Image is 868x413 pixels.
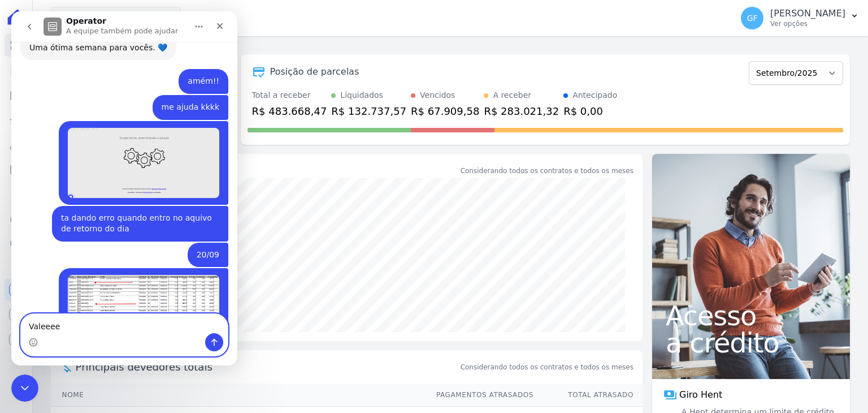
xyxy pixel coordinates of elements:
div: R$ 132.737,57 [331,104,406,119]
div: Antecipado [572,89,617,101]
button: GF [PERSON_NAME] Ver opções [732,2,868,34]
div: Considerando todos os contratos e todos os meses [461,166,633,176]
div: 20/09 [185,238,208,249]
span: Acesso [666,302,836,329]
div: amém!! [167,58,217,83]
div: me ajuda kkkk [150,91,208,102]
div: Guilherme diz… [9,257,217,325]
button: Selecionador de Emoji [18,326,27,335]
iframe: Intercom live chat [11,11,237,365]
div: amém!! [176,64,208,76]
div: 20/09 [176,231,217,256]
textarea: Envie uma mensagem... [10,303,216,322]
button: Enviar uma mensagem [194,322,212,340]
div: Posição de parcelas [270,65,359,79]
button: [GEOGRAPHIC_DATA] [51,7,181,28]
div: Guilherme diz… [9,195,217,231]
div: Vencidos [420,89,455,101]
div: R$ 67.909,58 [411,104,479,119]
div: Guilherme diz… [9,58,217,84]
div: ta dando erro quando entro no aquivo de retorno do dia [50,201,208,223]
div: Uma ótima semana para vocês. 💙 [18,31,156,42]
div: Guilherme diz… [9,84,217,110]
div: me ajuda kkkk [141,84,217,109]
span: a crédito [666,329,836,356]
span: GF [747,14,758,22]
p: [PERSON_NAME] [770,8,845,19]
div: Guilherme diz… [9,231,217,257]
th: Total Atrasado [534,384,643,407]
div: ta dando erro quando entro no aquivo de retorno do dia [41,195,217,230]
div: R$ 483.668,47 [252,104,327,119]
div: R$ 283.021,32 [484,104,559,119]
th: Nome [51,384,426,407]
span: Principais devedores totais [76,359,458,375]
div: Fechar [198,5,219,25]
p: Ver opções [770,19,845,28]
p: A equipe também pode ajudar [55,14,167,25]
div: R$ 0,00 [563,104,617,119]
button: Início [177,5,198,26]
div: A receber [493,89,531,101]
span: Giro Hent [679,388,722,402]
iframe: Intercom live chat [11,375,38,402]
div: Saldo devedor total [76,163,458,178]
div: Liquidados [340,89,383,101]
span: Considerando todos os contratos e todos os meses [461,362,633,372]
div: Adriane diz… [9,7,217,58]
th: Pagamentos Atrasados [426,384,534,407]
div: Guilherme diz… [9,110,217,195]
div: Total a receber [252,89,327,101]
